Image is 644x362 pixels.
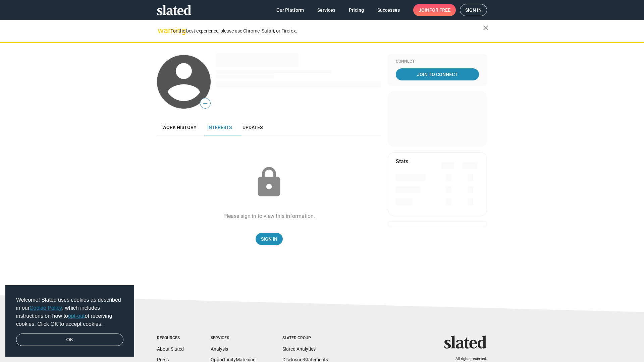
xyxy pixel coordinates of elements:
span: Welcome! Slated uses cookies as described in our , which includes instructions on how to of recei... [16,296,123,328]
span: Services [317,4,335,16]
span: Interests [207,125,232,130]
a: Interests [202,119,237,135]
mat-icon: lock [252,166,286,199]
span: Updates [243,125,263,130]
span: — [200,99,210,108]
a: Services [312,4,341,16]
div: Slated Group [282,336,328,341]
a: opt-out [68,313,85,319]
span: for free [429,4,450,16]
a: Analysis [211,346,228,352]
a: Pricing [343,4,369,16]
mat-card-title: Stats [396,158,408,165]
a: Joinfor free [413,4,456,16]
mat-icon: close [482,24,490,32]
span: Our Platform [276,4,304,16]
div: For the best experience, please use Chrome, Safari, or Firefox. [170,26,483,36]
a: Sign In [256,233,283,245]
div: Connect [396,59,479,64]
a: dismiss cookie message [16,334,123,346]
a: Our Platform [271,4,309,16]
span: Sign In [261,233,277,245]
a: Join To Connect [396,68,479,80]
a: Updates [237,119,268,135]
a: Sign in [460,4,487,16]
span: Successes [377,4,400,16]
span: Pricing [349,4,364,16]
span: Work history [162,125,197,130]
a: Work history [157,119,202,135]
div: cookieconsent [5,285,134,357]
mat-icon: warning [158,26,166,35]
span: Join To Connect [397,68,478,80]
div: Please sign in to view this information. [223,213,315,220]
a: About Slated [157,346,184,352]
a: Cookie Policy [30,305,62,311]
a: Successes [372,4,405,16]
a: Slated Analytics [282,346,316,352]
div: Resources [157,336,184,341]
span: Join [419,4,450,16]
div: Services [211,336,256,341]
span: Sign in [465,4,482,16]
